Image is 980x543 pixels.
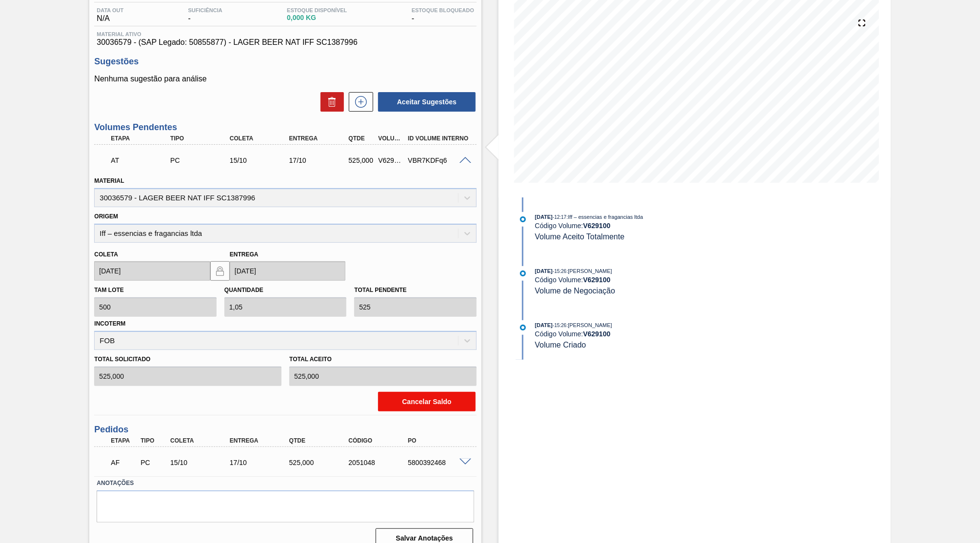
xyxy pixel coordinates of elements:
div: 17/10/2025 [227,459,294,466]
label: Origem [94,213,118,220]
div: - [409,7,477,23]
div: 525,000 [346,156,377,164]
div: N/A [94,7,126,23]
div: VBR7KDFq6 [405,156,472,164]
div: Código Volume: [535,330,767,338]
div: Coleta [227,135,294,142]
span: - 15:26 [553,269,566,274]
img: atual [520,325,526,330]
div: PO [405,437,472,444]
div: Pedido de Compra [168,156,235,164]
div: Entrega [227,437,294,444]
div: Pedido de Compra [138,459,169,466]
label: Material [94,177,124,184]
div: Excluir Sugestões [316,92,344,112]
span: - 12:17 [553,214,566,220]
label: Tam lote [94,287,123,293]
div: Id Volume Interno [405,135,472,142]
span: 30036579 - (SAP Legado: 50855877) - LAGER BEER NAT IFF SC1387996 [97,38,474,47]
img: atual [520,271,526,276]
div: Aguardando Informações de Transporte [108,150,175,171]
div: Etapa [108,437,140,444]
span: Data out [97,7,123,13]
span: Volume Criado [535,341,586,349]
label: Quantidade [224,287,263,293]
p: AT [111,156,173,164]
span: [DATE] [535,322,553,328]
label: Entrega [230,251,259,258]
div: 2051048 [346,459,413,466]
strong: V 629100 [583,276,610,284]
h3: Pedidos [94,425,477,435]
p: Nenhuma sugestão para análise [94,75,477,83]
div: Aguardando Faturamento [108,452,140,473]
div: 5800392468 [405,459,472,466]
p: AF [111,459,137,466]
div: Entrega [287,135,354,142]
div: Qtde [287,437,354,444]
span: Suficiência [188,7,222,13]
div: Tipo [168,135,235,142]
label: Total pendente [354,287,406,293]
button: Aceitar Sugestões [378,92,476,112]
input: dd/mm/yyyy [94,261,210,281]
span: [DATE] [535,214,553,220]
div: Tipo [138,437,169,444]
span: : [PERSON_NAME] [566,322,612,328]
span: : Iff – essencias e fragancias ltda [566,214,643,220]
button: Cancelar Saldo [378,392,476,411]
div: Código Volume: [535,222,767,230]
h3: Sugestões [94,57,477,67]
strong: V 629100 [583,222,610,230]
span: Volume Aceito Totalmente [535,233,625,241]
div: 17/10/2025 [287,156,354,164]
button: locked [210,261,230,281]
div: Código [346,437,413,444]
span: Estoque Bloqueado [412,7,474,13]
span: : [PERSON_NAME] [566,268,612,274]
span: [DATE] [535,268,553,274]
div: Código Volume: [535,276,767,284]
div: 525,000 [287,459,354,466]
strong: V 629100 [583,330,610,338]
label: Total Solicitado [94,352,281,367]
label: Coleta [94,251,118,258]
span: Volume de Negociação [535,287,616,295]
div: Qtde [346,135,377,142]
label: Anotações [97,476,474,490]
div: Volume Portal [376,135,407,142]
div: 15/10/2025 [168,459,235,466]
img: locked [214,265,226,277]
label: Incoterm [94,320,125,327]
img: atual [520,216,526,222]
div: Nova sugestão [344,92,373,112]
div: Aceitar Sugestões [373,91,477,113]
span: Estoque Disponível [287,7,347,13]
div: V629100 [376,156,407,164]
div: Etapa [108,135,175,142]
div: - [186,7,225,23]
span: 0,000 KG [287,14,347,21]
div: Coleta [168,437,235,444]
span: Material ativo [97,31,474,37]
input: dd/mm/yyyy [230,261,346,281]
div: 15/10/2025 [227,156,294,164]
span: - 15:26 [553,323,566,328]
h3: Volumes Pendentes [94,122,477,133]
label: Total Aceito [289,352,477,367]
